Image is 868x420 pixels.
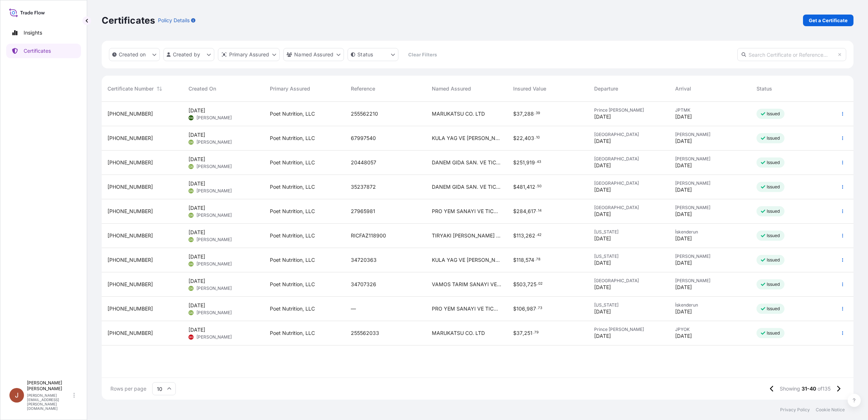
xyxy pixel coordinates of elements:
[513,111,516,116] span: $
[189,114,193,121] span: KM
[189,309,193,316] span: DE
[675,327,745,332] span: JPYOK
[534,112,535,115] span: .
[675,205,745,211] span: [PERSON_NAME]
[526,233,535,238] span: 262
[675,229,745,235] span: İskenderun
[524,257,526,263] span: ,
[196,212,232,218] span: [PERSON_NAME]
[535,161,536,163] span: .
[537,161,541,163] span: 43
[189,139,193,146] span: DE
[675,284,692,291] span: [DATE]
[527,184,535,189] span: 412
[516,209,526,214] span: 284
[767,281,780,287] p: Issued
[189,285,193,292] span: DE
[351,135,376,142] span: 67997540
[513,257,516,263] span: $
[594,284,611,291] span: [DATE]
[432,85,471,92] span: Named Assured
[6,44,81,58] a: Certificates
[594,327,664,332] span: Prince [PERSON_NAME]
[108,281,153,288] span: [PHONE_NUMBER]
[196,310,232,316] span: [PERSON_NAME]
[351,256,377,264] span: 34720363
[108,256,153,264] span: [PHONE_NUMBER]
[270,183,315,191] span: Poet Nutrition, LLC
[536,112,540,115] span: 39
[767,306,780,312] p: Issued
[6,25,81,40] a: Insights
[536,185,537,188] span: .
[737,48,846,61] input: Search Certificate or Reference...
[537,185,542,188] span: 50
[108,305,153,312] span: [PHONE_NUMBER]
[594,156,664,162] span: [GEOGRAPHIC_DATA]
[594,302,664,308] span: [US_STATE]
[348,48,398,61] button: certificateStatus Filter options
[536,234,537,236] span: .
[108,232,153,239] span: [PHONE_NUMBER]
[15,392,19,399] span: J
[283,48,344,61] button: cargoOwner Filter options
[809,17,848,24] p: Get a Certificate
[523,111,524,116] span: ,
[189,163,193,170] span: DE
[767,330,780,336] p: Issued
[536,209,538,212] span: .
[767,184,780,190] p: Issued
[513,233,516,238] span: $
[513,136,516,141] span: $
[351,183,376,191] span: 35237872
[528,209,536,214] span: 617
[516,306,525,311] span: 106
[229,51,269,58] p: Primary Assured
[270,135,315,142] span: Poet Nutrition, LLC
[108,110,153,117] span: [PHONE_NUMBER]
[594,205,664,211] span: [GEOGRAPHIC_DATA]
[594,137,611,145] span: [DATE]
[513,160,516,165] span: $
[524,331,532,336] span: 251
[524,111,534,116] span: 288
[27,393,72,411] p: [PERSON_NAME][EMAIL_ADDRESS][PERSON_NAME][DOMAIN_NAME]
[594,235,611,242] span: [DATE]
[526,209,528,214] span: ,
[675,85,691,92] span: Arrival
[525,160,526,165] span: ,
[109,48,160,61] button: createdOn Filter options
[675,253,745,259] span: [PERSON_NAME]
[536,307,538,309] span: .
[163,48,214,61] button: createdBy Filter options
[432,183,501,191] span: DANEM GIDA SAN. VE TIC. A.S.
[523,136,524,141] span: ,
[675,278,745,284] span: [PERSON_NAME]
[803,15,853,26] a: Get a Certificate
[189,260,193,268] span: DE
[594,186,611,193] span: [DATE]
[675,132,745,137] span: [PERSON_NAME]
[108,85,154,92] span: Certificate Number
[594,211,611,218] span: [DATE]
[155,84,164,93] button: Sort
[196,115,232,121] span: [PERSON_NAME]
[675,302,745,308] span: İskenderun
[516,282,526,287] span: 503
[594,85,618,92] span: Departure
[270,110,315,117] span: Poet Nutrition, LLC
[816,407,845,413] a: Cookie Notice
[767,160,780,165] p: Issued
[108,208,153,215] span: [PHONE_NUMBER]
[432,110,485,117] span: MARUKATSU CO. LTD
[525,306,527,311] span: ,
[294,51,333,58] p: Named Assured
[27,380,72,392] p: [PERSON_NAME] [PERSON_NAME]
[158,17,190,24] p: Policy Details
[432,329,485,337] span: MARUKATSU CO. LTD
[188,180,205,187] span: [DATE]
[594,229,664,235] span: [US_STATE]
[594,107,664,113] span: Prince [PERSON_NAME]
[516,136,523,141] span: 22
[675,107,745,113] span: JPTMK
